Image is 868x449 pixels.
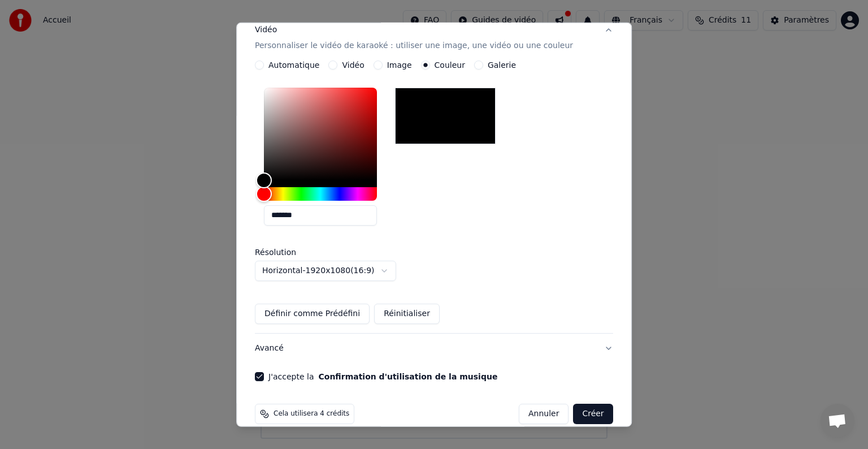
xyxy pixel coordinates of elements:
[387,61,412,69] label: Image
[519,404,568,424] button: Annuler
[488,61,516,69] label: Galerie
[264,88,377,180] div: Color
[274,409,349,418] span: Cela utilisera 4 crédits
[574,404,613,424] button: Créer
[255,248,368,256] label: Résolution
[435,61,465,69] label: Couleur
[268,61,319,69] label: Automatique
[255,334,613,363] button: Avancé
[374,304,440,324] button: Réinitialiser
[255,304,370,324] button: Définir comme Prédéfini
[255,61,613,333] div: VidéoPersonnaliser le vidéo de karaoké : utiliser une image, une vidéo ou une couleur
[255,40,573,51] p: Personnaliser le vidéo de karaoké : utiliser une image, une vidéo ou une couleur
[319,373,498,381] button: J'accepte la
[255,15,613,61] button: VidéoPersonnaliser le vidéo de karaoké : utiliser une image, une vidéo ou une couleur
[268,373,497,381] label: J'accepte la
[264,187,377,201] div: Hue
[255,24,573,51] div: Vidéo
[342,61,364,69] label: Vidéo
